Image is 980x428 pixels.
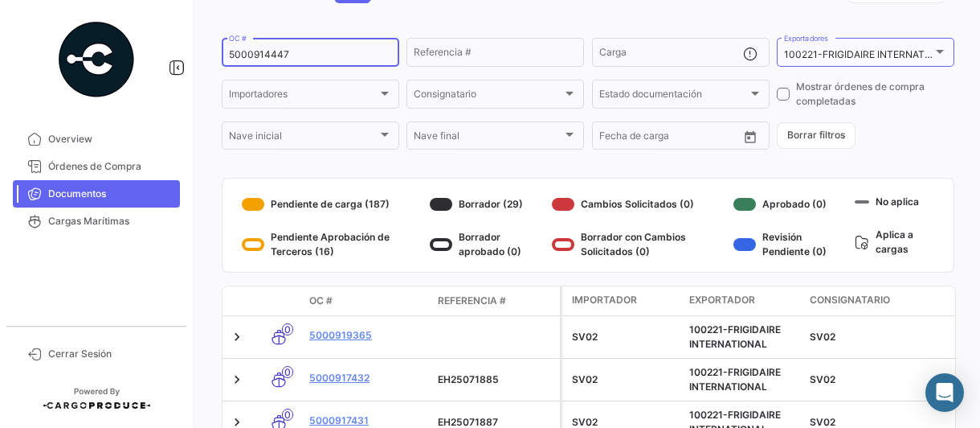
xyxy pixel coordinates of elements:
[13,126,180,153] a: Overview
[784,48,953,60] mat-select-trigger: 100221-FRIGIDAIRE INTERNATIONAL
[599,133,628,144] input: Desde
[229,133,378,144] span: Nave inicial
[777,122,855,149] button: Borrar filtros
[229,91,378,102] span: Importadores
[639,133,706,144] input: Hasta
[430,230,545,259] div: Borrador aprobado (0)
[13,180,180,208] a: Documentos
[689,323,797,352] div: 100221-FRIGIDAIRE INTERNATIONAL
[229,372,245,388] a: Expand/Collapse Row
[414,91,562,102] span: Consignatario
[309,328,425,343] a: 5000919365
[803,286,964,315] datatable-header-cell: Consignatario
[282,409,293,421] span: 0
[733,230,848,259] div: Revisión Pendiente (0)
[683,286,803,315] datatable-header-cell: Exportador
[689,293,755,307] span: Exportador
[13,153,180,180] a: Órdenes de Compra
[48,159,174,174] span: Órdenes de Compra
[414,133,562,144] span: Nave final
[430,191,545,217] div: Borrador (29)
[810,373,835,385] span: SV02
[438,372,553,387] div: EH25071885
[925,373,964,412] div: Abrir Intercom Messenger
[242,230,423,259] div: Pendiente Aprobación de Terceros (16)
[855,224,935,259] div: Aplica a cargas
[572,293,637,307] span: Importador
[48,347,174,361] span: Cerrar Sesión
[796,80,954,109] span: Mostrar órdenes de compra completadas
[309,371,425,385] a: 5000917432
[303,287,431,315] datatable-header-cell: OC #
[309,294,333,308] span: OC #
[48,187,174,201] span: Documentos
[13,208,180,235] a: Cargas Marítimas
[48,214,174,228] span: Cargas Marítimas
[309,414,425,428] a: 5000917431
[255,294,303,307] datatable-header-cell: Modo de Transporte
[438,294,506,308] span: Referencia #
[572,372,676,387] div: SV02
[282,366,293,378] span: 0
[572,330,676,344] div: SV02
[810,416,835,428] span: SV02
[855,191,935,212] div: No aplica
[733,191,848,217] div: Aprobado (0)
[56,19,137,100] img: powered-by.png
[562,286,683,315] datatable-header-cell: Importador
[552,230,727,259] div: Borrador con Cambios Solicitados (0)
[810,293,890,307] span: Consignatario
[48,132,174,146] span: Overview
[689,365,797,394] div: 100221-FRIGIDAIRE INTERNATIONAL
[810,331,835,343] span: SV02
[552,191,727,217] div: Cambios Solicitados (0)
[738,125,762,149] button: Open calendar
[282,323,293,335] span: 0
[242,191,423,217] div: Pendiente de carga (187)
[431,287,560,315] datatable-header-cell: Referencia #
[229,329,245,345] a: Expand/Collapse Row
[599,91,748,102] span: Estado documentación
